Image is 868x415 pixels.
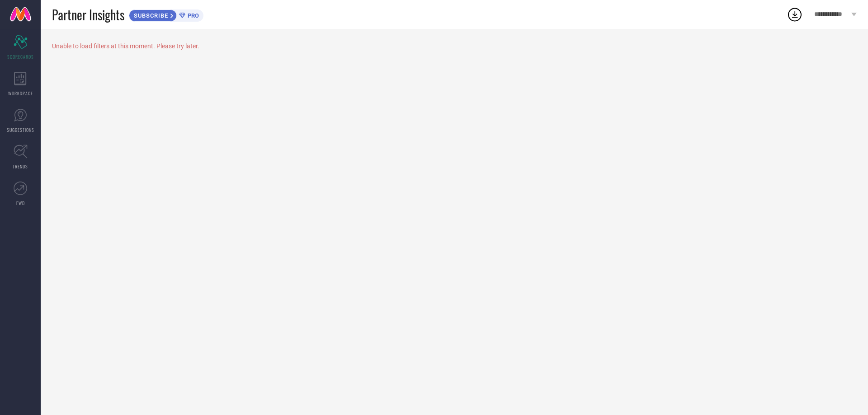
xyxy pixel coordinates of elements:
span: TRENDS [13,163,28,170]
div: Unable to load filters at this moment. Please try later. [52,42,857,50]
span: Partner Insights [52,5,124,24]
span: PRO [185,12,199,19]
a: SUBSCRIBEPRO [129,7,203,22]
span: SUBSCRIBE [129,12,170,19]
span: SUGGESTIONS [7,126,34,133]
span: SCORECARDS [7,53,34,60]
span: WORKSPACE [8,90,33,97]
span: FWD [16,200,25,206]
div: Open download list [787,6,803,23]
